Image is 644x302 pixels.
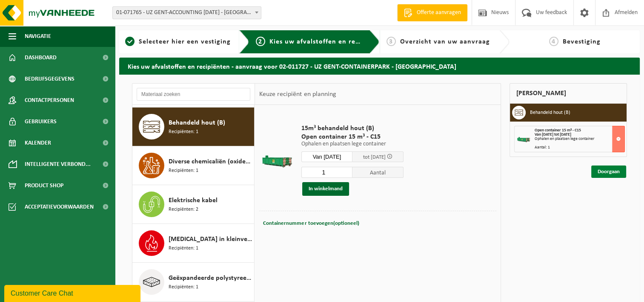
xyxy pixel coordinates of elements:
span: Selecteer hier een vestiging [139,38,231,45]
span: 01-071765 - UZ GENT-ACCOUNTING 0 BC - GENT [112,6,261,19]
span: Behandeld hout (B) [169,118,225,128]
button: Containernummer toevoegen(optioneel) [262,218,360,229]
p: Ophalen en plaatsen lege container [301,141,404,147]
span: Kalender [25,132,51,154]
button: In winkelmand [302,182,349,196]
span: Gebruikers [25,111,57,132]
a: Offerte aanvragen [397,4,467,21]
div: Ophalen en plaatsen lege container [535,137,624,141]
span: Open container 15 m³ - C15 [301,133,404,141]
span: Recipiënten: 2 [169,206,198,214]
span: 2 [256,37,265,46]
div: Aantal: 1 [535,145,624,150]
span: tot [DATE] [363,154,386,160]
button: [MEDICAL_DATA] in kleinverpakking Recipiënten: 1 [132,224,255,263]
span: Intelligente verbond... [25,154,91,175]
span: Recipiënten: 1 [169,128,198,136]
span: Navigatie [25,26,51,47]
span: 15m³ behandeld hout (B) [301,124,404,133]
a: Doorgaan [591,166,626,178]
strong: Van [DATE] tot [DATE] [535,132,571,137]
span: Overzicht van uw aanvraag [400,38,490,45]
input: Selecteer datum [301,151,352,162]
span: Recipiënten: 1 [169,244,198,253]
span: 3 [386,37,396,46]
span: 1 [125,37,135,46]
button: Behandeld hout (B) Recipiënten: 1 [132,107,255,146]
span: Open container 15 m³ - C15 [535,128,581,133]
span: Geëxpandeerde polystyreen (EPS) verpakking (< 1 m² per stuk), recycleerbaar [169,273,252,283]
span: Recipiënten: 1 [169,167,198,175]
button: Diverse chemicaliën (oxiderend) Recipiënten: 1 [132,146,255,185]
iframe: chat widget [4,283,142,302]
span: [MEDICAL_DATA] in kleinverpakking [169,234,252,244]
h3: Behandeld hout (B) [530,106,570,119]
span: Diverse chemicaliën (oxiderend) [169,157,252,167]
h2: Kies uw afvalstoffen en recipiënten - aanvraag voor 02-011727 - UZ GENT-CONTAINERPARK - [GEOGRAPH... [119,58,640,74]
span: Aantal [352,167,404,178]
span: 01-071765 - UZ GENT-ACCOUNTING 0 BC - GENT [113,7,261,19]
a: 1Selecteer hier een vestiging [123,37,232,47]
span: Elektrische kabel [169,195,218,206]
span: Contactpersonen [25,90,74,111]
input: Materiaal zoeken [137,88,250,101]
span: 4 [549,37,558,46]
span: Dashboard [25,47,57,68]
span: Acceptatievoorwaarden [25,196,94,218]
span: Kies uw afvalstoffen en recipiënten [269,38,386,45]
span: Bedrijfsgegevens [25,68,74,90]
div: Keuze recipiënt en planning [255,84,340,105]
span: Recipiënten: 1 [169,283,198,291]
button: Geëxpandeerde polystyreen (EPS) verpakking (< 1 m² per stuk), recycleerbaar Recipiënten: 1 [132,263,255,302]
div: [PERSON_NAME] [509,83,627,104]
button: Elektrische kabel Recipiënten: 2 [132,185,255,224]
span: Bevestiging [563,38,601,45]
span: Product Shop [25,175,63,196]
span: Containernummer toevoegen(optioneel) [263,221,359,226]
span: Offerte aanvragen [415,9,463,17]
